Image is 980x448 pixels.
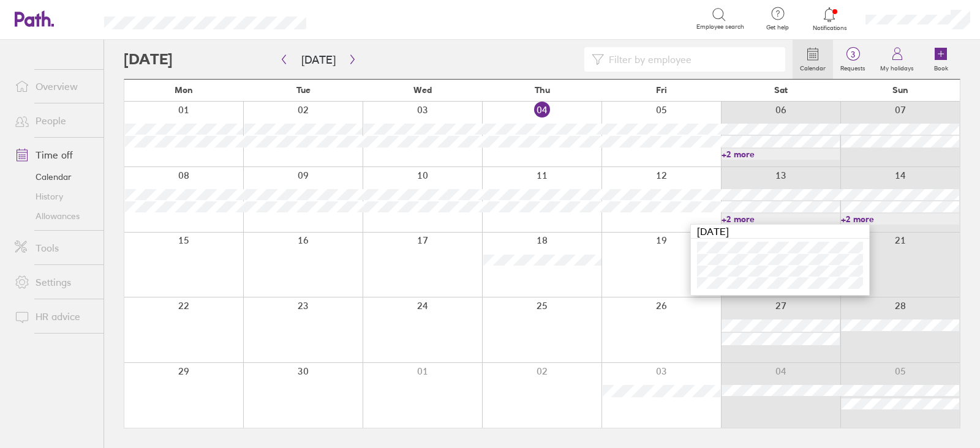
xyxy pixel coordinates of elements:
span: Tue [296,85,311,95]
div: [DATE] [691,225,869,239]
span: Get help [758,24,797,31]
span: Wed [413,85,432,95]
a: Allowances [5,206,104,226]
span: Sat [774,85,788,95]
span: 3 [833,50,873,59]
label: Book [927,61,956,72]
a: Calendar [793,40,833,79]
span: Employee search [696,23,744,31]
button: [DATE] [292,50,345,70]
a: HR advice [5,304,104,329]
div: Search [339,13,371,24]
span: Fri [656,85,667,95]
a: Tools [5,236,104,260]
a: Book [921,40,960,79]
a: +2 more [841,214,959,225]
a: 3Requests [833,40,873,79]
span: Thu [535,85,550,95]
span: Sun [892,85,908,95]
label: Calendar [793,61,833,72]
a: Notifications [810,6,850,32]
span: Notifications [810,24,850,32]
a: +2 more [722,149,840,160]
input: Filter by employee [604,48,778,71]
label: Requests [833,61,873,72]
a: History [5,187,104,206]
a: Overview [5,74,104,99]
a: People [5,108,104,133]
a: Calendar [5,167,104,187]
a: Settings [5,270,104,294]
span: Mon [175,85,193,95]
a: +2 more [722,214,840,225]
a: Time off [5,143,104,167]
a: My holidays [873,40,921,79]
label: My holidays [873,61,921,72]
